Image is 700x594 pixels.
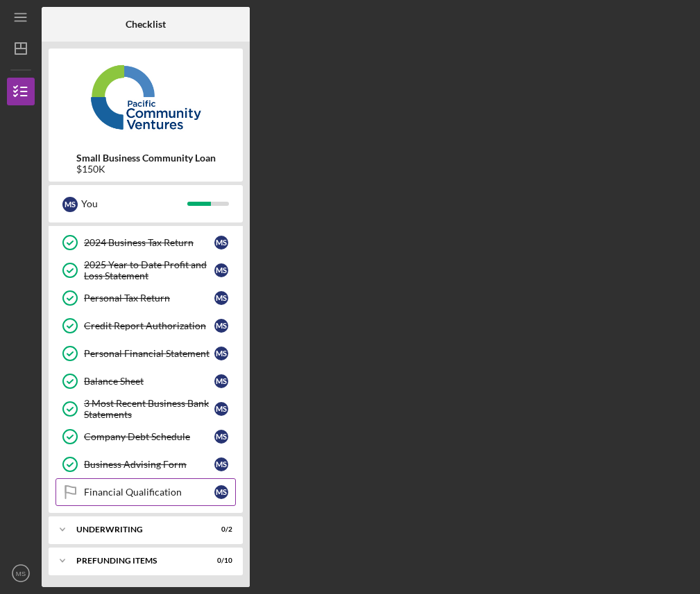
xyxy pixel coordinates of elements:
div: Financial Qualification [84,487,214,498]
div: M S [214,263,228,277]
div: You [81,192,187,216]
a: 3 Most Recent Business Bank StatementsMS [56,395,236,423]
div: Credit Report Authorization [84,320,214,331]
a: 2025 Year to Date Profit and Loss StatementMS [56,256,236,284]
a: Personal Financial StatementMS [56,340,236,367]
a: Company Debt ScheduleMS [56,423,236,451]
div: M S [214,374,228,388]
div: Underwriting [76,525,198,534]
div: 0 / 10 [207,557,232,565]
a: Credit Report AuthorizationMS [56,312,236,340]
div: 0 / 2 [207,525,232,534]
div: Business Advising Form [84,459,214,470]
a: Personal Tax ReturnMS [56,284,236,312]
div: Personal Financial Statement [84,348,214,359]
div: Personal Tax Return [84,292,214,304]
a: Financial QualificationMS [56,478,236,506]
div: M S [214,236,228,250]
div: M S [214,347,228,360]
a: Business Advising FormMS [56,451,236,478]
div: M S [214,485,228,499]
text: MS [16,570,26,577]
div: M S [214,402,228,416]
div: 2025 Year to Date Profit and Loss Statement [84,259,214,281]
div: M S [62,197,78,212]
div: $150K [76,164,216,175]
div: M S [214,291,228,305]
div: M S [214,457,228,471]
div: Prefunding Items [76,557,198,565]
button: MS [7,559,35,587]
div: M S [214,319,228,333]
img: Product logo [49,55,243,139]
b: Small Business Community Loan [76,152,216,164]
b: Checklist [126,19,166,30]
a: Balance SheetMS [56,367,236,395]
div: Balance Sheet [84,376,214,387]
div: M S [214,430,228,444]
div: Company Debt Schedule [84,431,214,442]
div: 3 Most Recent Business Bank Statements [84,398,214,420]
div: 2024 Business Tax Return [84,237,214,248]
a: 2024 Business Tax ReturnMS [56,229,236,256]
